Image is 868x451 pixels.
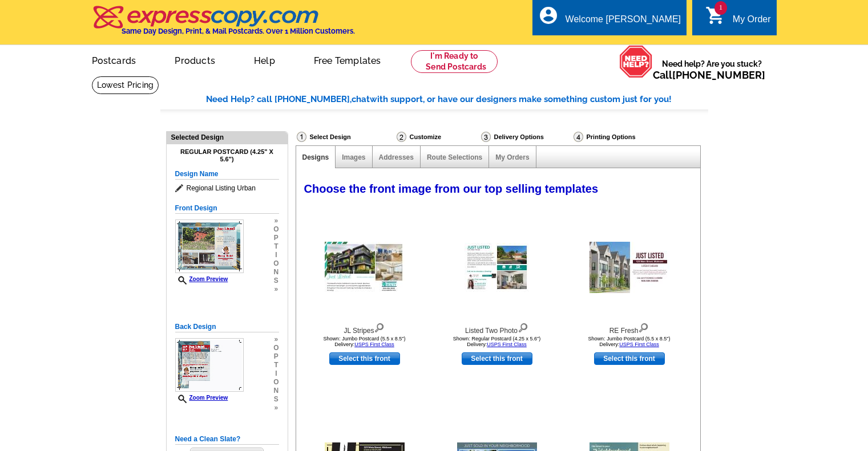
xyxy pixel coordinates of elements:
span: i [273,251,278,259]
a: use this design [462,352,532,365]
i: shopping_cart [705,5,726,26]
a: 1 shopping_cart My Order [705,13,771,27]
img: JL Stripes [325,242,405,293]
img: Select Design [297,132,306,142]
div: Printing Options [572,131,674,145]
span: » [273,404,278,412]
span: n [273,268,278,277]
h5: Design Name [175,169,279,180]
div: Customize [395,131,480,145]
div: RE Fresh [567,320,692,336]
span: o [273,344,278,352]
span: o [273,259,278,268]
div: Need Help? call [PHONE_NUMBER], with support, or have our designers make something custom just fo... [206,93,708,106]
a: USPS First Class [619,342,659,347]
a: USPS First Class [487,342,527,347]
img: small-thumb.jpg [175,338,244,392]
span: p [273,234,278,242]
span: p [273,352,278,361]
span: o [273,378,278,387]
span: Regional Listing Urban [175,182,279,194]
span: t [273,361,278,369]
a: Products [156,46,233,73]
a: Help [236,46,293,73]
a: Images [342,153,365,161]
a: My Orders [495,153,529,161]
a: Free Templates [296,46,399,73]
img: Printing Options & Summary [574,132,583,142]
a: Addresses [379,153,414,161]
div: Shown: Regular Postcard (4.25 x 5.6") Delivery: [434,336,560,347]
a: use this design [329,352,400,365]
a: Same Day Design, Print, & Mail Postcards. Over 1 Million Customers. [92,14,355,35]
span: s [273,395,278,404]
span: Choose the front image from our top selling templates [304,182,599,195]
h4: Same Day Design, Print, & Mail Postcards. Over 1 Million Customers. [122,27,355,35]
div: Select Design [296,131,395,145]
a: Route Selections [427,153,482,161]
img: small-thumb.jpg [175,220,244,273]
img: Listed Two Photo [465,243,530,292]
img: view design details [374,320,385,333]
span: s [273,277,278,285]
div: My Order [733,14,771,30]
div: Selected Design [167,132,288,143]
div: Welcome [PERSON_NAME] [566,14,681,30]
h5: Back Design [175,322,279,332]
div: Delivery Options [480,131,572,145]
h4: Regular Postcard (4.25" x 5.6") [175,148,279,163]
span: » [273,335,278,344]
img: view design details [638,320,649,333]
span: o [273,225,278,234]
img: RE Fresh [590,242,669,293]
a: Designs [302,153,329,161]
img: Customize [397,132,406,142]
h5: Front Design [175,203,279,214]
img: view design details [518,320,528,333]
span: t [273,242,278,251]
img: Delivery Options [481,132,491,142]
span: chat [352,94,370,104]
a: Zoom Preview [175,395,228,401]
span: » [273,285,278,294]
span: 1 [714,1,727,15]
span: Need help? Are you stuck? [653,58,771,81]
a: use this design [594,352,665,365]
a: Zoom Preview [175,276,228,282]
div: JL Stripes [302,320,427,336]
span: Call [653,69,765,81]
div: Listed Two Photo [434,320,560,336]
div: Shown: Jumbo Postcard (5.5 x 8.5") Delivery: [567,336,692,347]
h5: Need a Clean Slate? [175,434,279,445]
span: » [273,217,278,225]
i: account_circle [538,5,559,26]
a: [PHONE_NUMBER] [672,69,765,81]
img: help [619,45,653,78]
span: i [273,369,278,378]
a: Postcards [74,46,155,73]
div: Shown: Jumbo Postcard (5.5 x 8.5") Delivery: [302,336,427,347]
a: USPS First Class [354,342,394,347]
span: n [273,387,278,395]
